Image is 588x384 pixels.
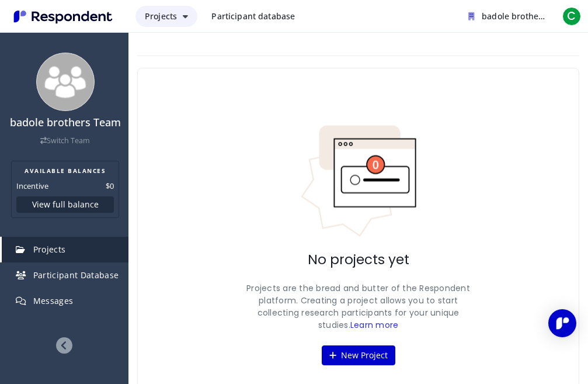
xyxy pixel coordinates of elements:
dd: $0 [106,180,114,192]
dt: Incentive [16,180,48,192]
h2: AVAILABLE BALANCES [16,166,114,175]
div: Open Intercom Messenger [548,309,576,337]
h2: No projects yet [308,252,409,268]
img: Respondent [9,7,117,26]
button: Projects [135,6,197,27]
h4: badole brothers Team [8,117,123,129]
span: badole brothers Team [482,11,570,22]
button: New Project [322,345,395,365]
a: Participant database [202,6,304,27]
span: Messages [33,295,74,306]
a: Switch Team [40,136,90,146]
span: C [562,7,581,26]
button: badole brothers Team [459,6,555,27]
img: team_avatar_256.png [36,53,95,111]
span: Participant database [211,11,295,22]
span: Projects [145,11,177,22]
button: View full balance [16,196,114,213]
button: C [560,6,583,27]
a: Learn more [350,319,399,331]
img: No projects indicator [300,124,417,238]
section: Balance summary [11,161,119,218]
p: Projects are the bread and butter of the Respondent platform. Creating a project allows you to st... [242,282,475,331]
span: Projects [33,244,66,255]
span: Participant Database [33,269,119,281]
